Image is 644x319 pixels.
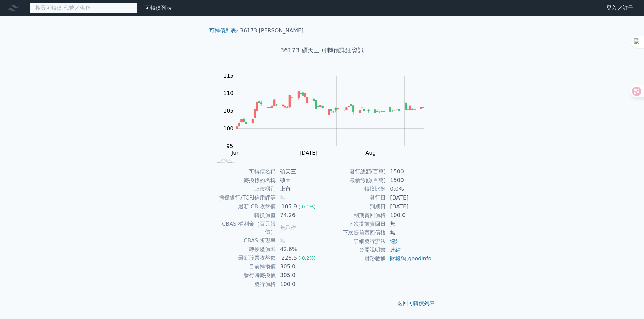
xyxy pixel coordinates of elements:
[280,254,298,262] div: 226.5
[240,27,304,35] li: 36173 [PERSON_NAME]
[322,193,386,202] td: 發行日
[280,225,296,231] span: 無承作
[280,194,285,201] span: 無
[204,46,440,55] h1: 36173 碩天三 可轉債詳細資訊
[223,125,234,132] tspan: 100
[212,220,276,236] td: CBAS 權利金（百元報價）
[223,90,234,96] tspan: 110
[386,185,432,193] td: 0.0%
[322,220,386,228] td: 下次提前賣回日
[223,108,234,114] tspan: 105
[322,167,386,176] td: 發行總額(百萬)
[209,27,236,34] a: 可轉債列表
[322,254,386,263] td: 財務數據
[220,73,434,156] g: Chart
[408,255,431,262] a: goodinfo
[322,246,386,254] td: 公開說明書
[212,202,276,211] td: 最新 CB 收盤價
[212,271,276,280] td: 發行時轉換價
[386,176,432,185] td: 1500
[212,176,276,185] td: 轉換標的名稱
[212,245,276,254] td: 轉換溢價率
[276,262,322,271] td: 305.0
[299,150,317,156] tspan: [DATE]
[298,204,316,209] span: (-0.1%)
[601,3,639,13] a: 登入／註冊
[386,167,432,176] td: 1500
[276,280,322,289] td: 100.0
[386,228,432,237] td: 無
[212,167,276,176] td: 可轉債名稱
[276,185,322,193] td: 上市
[212,211,276,220] td: 轉換價值
[390,238,401,244] a: 連結
[386,220,432,228] td: 無
[365,150,376,156] tspan: Aug
[298,255,316,261] span: (-0.2%)
[322,211,386,220] td: 到期賣回價格
[386,202,432,211] td: [DATE]
[408,300,435,306] a: 可轉債列表
[231,150,240,156] tspan: Jun
[280,237,285,244] span: 無
[276,167,322,176] td: 碩天三
[322,202,386,211] td: 到期日
[280,203,298,211] div: 105.9
[386,211,432,220] td: 100.0
[145,5,172,11] a: 可轉債列表
[204,299,440,307] p: 返回
[30,2,137,14] input: 搜尋可轉債 代號／名稱
[322,185,386,193] td: 轉換比例
[276,271,322,280] td: 305.0
[212,185,276,193] td: 上市櫃別
[322,228,386,237] td: 下次提前賣回價格
[322,176,386,185] td: 最新餘額(百萬)
[212,262,276,271] td: 目前轉換價
[209,27,238,35] li: ›
[276,245,322,254] td: 42.6%
[212,280,276,289] td: 發行價格
[390,247,401,253] a: 連結
[386,193,432,202] td: [DATE]
[386,254,432,263] td: ,
[212,193,276,202] td: 擔保銀行/TCRI信用評等
[276,176,322,185] td: 碩天
[276,211,322,220] td: 74.26
[322,237,386,246] td: 詳細發行辦法
[212,236,276,245] td: CBAS 折現率
[212,254,276,262] td: 最新股票收盤價
[390,255,406,262] a: 財報狗
[226,143,233,149] tspan: 95
[223,73,234,79] tspan: 115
